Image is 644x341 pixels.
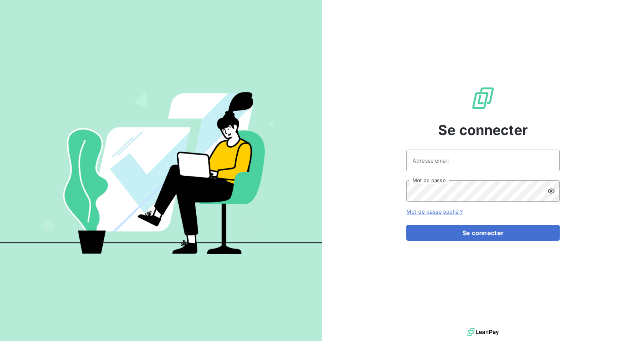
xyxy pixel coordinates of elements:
[406,150,560,171] input: placeholder
[467,326,499,338] img: logo
[438,120,528,140] span: Se connecter
[471,86,495,110] img: Logo LeanPay
[406,225,560,241] button: Se connecter
[406,208,463,215] a: Mot de passe oublié ?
